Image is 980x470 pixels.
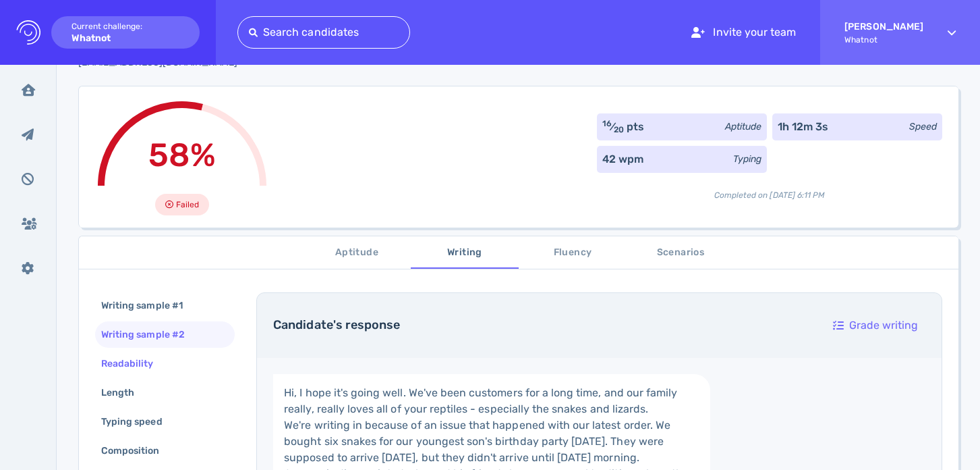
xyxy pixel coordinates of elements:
[176,197,199,213] span: Failed
[98,296,199,315] div: Writing sample #1
[527,244,618,261] span: Fluency
[725,120,761,134] div: Aptitude
[148,136,215,174] span: 58%
[419,244,511,261] span: Writing
[98,325,201,344] div: Writing sample #2
[98,383,150,402] div: Length
[909,120,937,134] div: Speed
[826,310,925,341] div: Grade writing
[733,152,761,166] div: Typing
[597,178,942,201] div: Completed on [DATE] 6:11 PM
[844,35,923,45] span: Whatnot
[844,21,923,32] strong: [PERSON_NAME]
[98,441,176,461] div: Composition
[826,309,925,342] button: Grade writing
[98,354,170,373] div: Readability
[602,119,612,128] sup: 16
[98,412,179,432] div: Typing speed
[635,244,726,261] span: Scenarios
[311,244,403,261] span: Aptitude
[602,151,643,167] div: 42 wpm
[602,119,645,135] div: ⁄ pts
[614,125,624,134] sub: 20
[778,119,828,135] div: 1h 12m 3s
[273,318,809,333] h4: Candidate's response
